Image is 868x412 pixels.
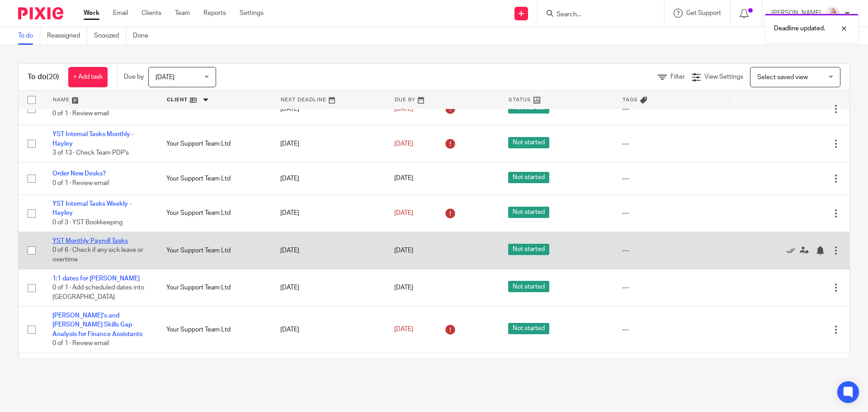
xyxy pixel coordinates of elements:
a: [PERSON_NAME]'s and [PERSON_NAME] Skills Gap Analysis for Finance Assistants [52,313,142,337]
span: [DATE] [394,327,413,333]
a: YST Internal Tasks Weekly - Hayley [52,201,132,216]
td: Your Support Team Ltd [157,194,271,232]
a: Reports [203,9,226,18]
span: 0 of 6 · Check if any sick leave or overtime [52,247,143,263]
a: YST Monthly Payroll Tasks [52,238,128,244]
h1: To do [28,72,59,82]
a: Snoozed [94,27,126,45]
span: Filter [670,74,685,80]
td: [DATE] [271,307,385,353]
span: [DATE] [394,175,413,182]
td: Your Support Team Ltd [157,307,271,353]
span: 3 of 13 · Check Team PDP's [52,150,129,156]
span: Not started [508,172,549,183]
span: Not started [508,323,549,334]
span: 0 of 1 · Review email [52,110,109,117]
td: [DATE] [271,232,385,269]
div: --- [622,283,726,292]
span: Not started [508,281,549,292]
span: [DATE] [156,74,175,81]
a: Mark as done [786,246,800,255]
a: To do [18,27,40,45]
span: 0 of 1 · Review email [52,340,109,346]
div: --- [622,139,726,148]
span: 0 of 1 · Add scheduled dates into [GEOGRAPHIC_DATA] [52,284,144,300]
span: 0 of 3 · YST Bookkeeping [52,219,123,226]
div: --- [622,325,726,334]
img: Pixie [18,7,63,19]
span: Not started [508,244,549,255]
a: Reassigned [47,27,87,45]
span: [DATE] [394,210,413,216]
a: YST Internal Tasks Monthly - Hayley [52,131,134,147]
td: [DATE] [271,269,385,306]
a: Email [113,9,128,18]
div: --- [622,246,726,255]
td: Your Support Team Ltd [157,232,271,269]
span: [DATE] [394,106,413,112]
td: [DATE] [271,93,385,125]
td: Your Support Team Ltd [157,125,271,162]
span: [DATE] [394,141,413,147]
span: 0 of 1 · Review email [52,180,109,186]
p: Due by [124,72,144,81]
span: Tags [623,97,638,102]
div: --- [622,104,726,114]
div: --- [622,174,726,183]
a: 1:1 dates for [PERSON_NAME] [52,275,140,282]
div: --- [622,208,726,218]
a: Team [175,9,190,18]
span: [DATE] [394,247,413,254]
td: [DATE] [271,194,385,232]
a: Settings [240,9,264,18]
span: Not started [508,207,549,218]
td: Your Support Team Ltd [157,162,271,194]
span: View Settings [704,74,743,80]
td: Your Support Team Ltd [157,353,271,390]
td: [DATE] [271,125,385,162]
a: Clients [142,9,161,18]
span: Select saved view [757,74,808,81]
a: + Add task [68,67,108,87]
a: Order New Desks? [52,170,106,177]
img: Low%20Res%20-%20Your%20Support%20Team%20-5.jpg [826,6,840,21]
td: [DATE] [271,353,385,390]
span: (20) [47,73,59,81]
span: Not started [508,137,549,148]
td: [DATE] [271,162,385,194]
td: Your Support Team Ltd [157,269,271,306]
a: Work [84,9,99,18]
span: [DATE] [394,284,413,291]
p: Deadline updated. [774,24,825,33]
a: Done [133,27,155,45]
